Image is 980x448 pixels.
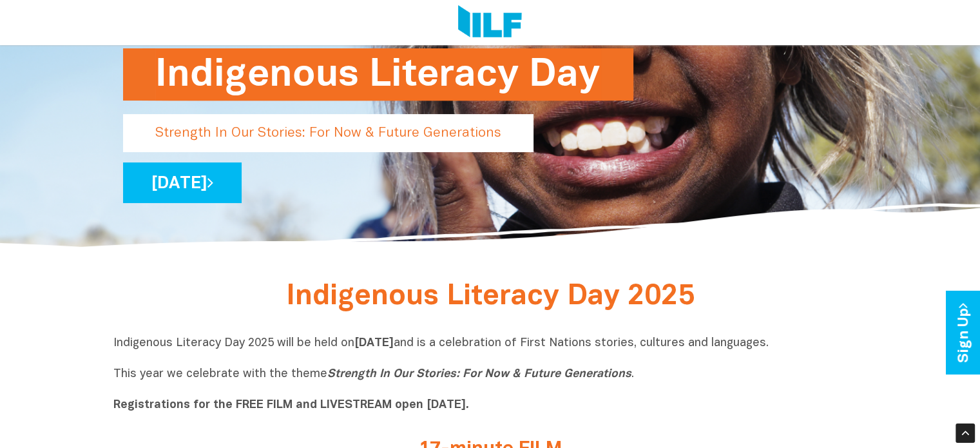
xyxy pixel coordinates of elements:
i: Strength In Our Stories: For Now & Future Generations [327,369,631,380]
h1: Indigenous Literacy Day [155,48,601,101]
span: Indigenous Literacy Day 2025 [286,284,695,310]
a: [DATE] [123,162,242,203]
div: Scroll Back to Top [956,424,975,443]
p: Indigenous Literacy Day 2025 will be held on and is a celebration of First Nations stories, cultu... [113,336,867,413]
b: Registrations for the FREE FILM and LIVESTREAM open [DATE]. [113,400,469,411]
img: Logo [458,5,522,40]
p: Strength In Our Stories: For Now & Future Generations [123,114,533,152]
b: [DATE] [354,338,394,349]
